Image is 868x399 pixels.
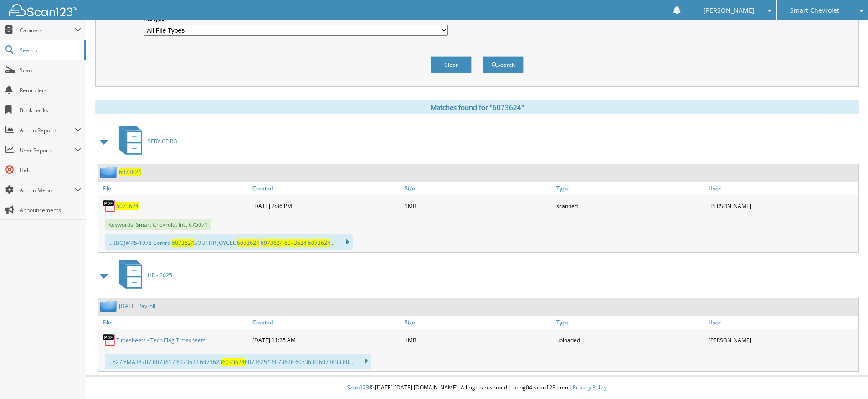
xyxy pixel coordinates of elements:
span: 6073624 [237,239,259,247]
img: PDF.png [103,199,116,213]
span: 6073624 [172,239,194,247]
span: Reminders [20,86,81,94]
img: folder2.png [100,300,119,312]
div: Matches found for "6073624" [95,100,859,114]
span: [PERSON_NAME] [704,8,755,13]
a: User [706,316,858,329]
span: Help [20,166,81,174]
span: 6073624 [222,358,245,366]
span: HR - 2025 [148,271,172,279]
a: HR - 2025 [113,257,172,293]
a: [DATE] Payroll [119,302,155,310]
img: scan123-logo-white.svg [9,4,77,16]
a: Timesheets - Tech Flag Timesheets [116,336,205,344]
div: ...527 YMA38707 6073617 6073622 6073623 6073625* 6073626 6073630 6073633 60... [105,354,371,369]
a: Privacy Policy [573,384,607,391]
iframe: Chat Widget [822,355,868,399]
div: 1MB [402,331,555,349]
a: File [98,182,250,195]
a: Created [250,182,402,195]
a: 6073624 [119,168,141,176]
span: User Reports [20,146,75,154]
span: Search [20,46,80,54]
div: [DATE] 11:25 AM [250,331,402,349]
img: PDF.png [103,333,116,347]
a: User [706,182,858,195]
span: SERVICE RO [148,137,177,145]
span: 6073624 [308,239,330,247]
span: Scan123 [347,384,369,391]
span: 6073624 [284,239,307,247]
a: SERVICE RO [113,123,177,159]
div: [DATE] 2:36 PM [250,197,402,215]
button: Search [483,56,524,73]
span: Smart Chevrolet [790,8,839,13]
a: Type [554,182,706,195]
span: 6073624 [261,239,283,247]
span: Bookmarks [20,106,81,114]
span: Admin Reports [20,126,75,134]
a: 6073624 [116,202,139,210]
span: Cabinets [20,26,75,34]
div: 1MB [402,197,555,215]
div: uploaded [554,331,706,349]
span: Scan [20,66,81,74]
a: Size [402,316,555,329]
div: ... (BO}@45-1078 Control SOUTHR JOYCED ... [105,234,353,250]
div: scanned [554,197,706,215]
div: [PERSON_NAME] [706,197,858,215]
span: Admin Menu [20,186,75,194]
a: Size [402,182,555,195]
a: Type [554,316,706,329]
div: © [DATE]-[DATE] [DOMAIN_NAME]. All rights reserved | appg04-scan123-com | [86,377,868,399]
a: File [98,316,250,329]
img: folder2.png [100,166,119,178]
span: Keywords: Smart Chevrolet Inc. 675071 [105,219,211,230]
div: [PERSON_NAME] [706,331,858,349]
a: Created [250,316,402,329]
button: Clear [431,56,472,73]
span: Announcements [20,206,81,214]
